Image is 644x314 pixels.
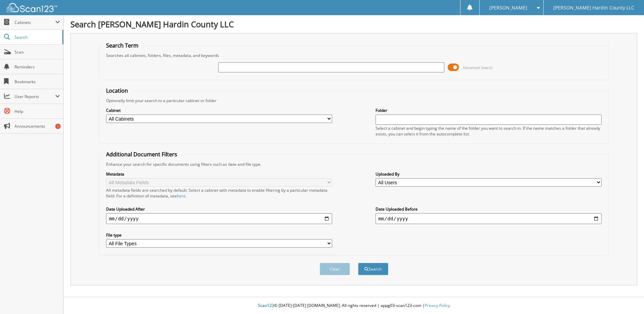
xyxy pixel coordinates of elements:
a: Privacy Policy [425,303,450,308]
label: Uploaded By [376,171,602,177]
span: Help [14,108,60,114]
legend: Search Term [103,42,142,49]
label: Date Uploaded Before [376,206,602,212]
legend: Location [103,87,131,94]
div: All metadata fields are searched by default. Select a cabinet with metadata to enable filtering b... [106,187,332,199]
div: © [DATE]-[DATE] [DOMAIN_NAME]. All rights reserved | appg03-scan123-com | [64,297,644,314]
span: Search [14,34,59,40]
label: Folder [376,107,602,113]
label: Cabinet [106,107,332,113]
label: Date Uploaded After [106,206,332,212]
span: Scan123 [258,303,274,308]
img: scan123-logo-white.svg [7,3,57,12]
span: User Reports [14,94,55,99]
span: Advanced Search [463,65,493,70]
legend: Additional Document Filters [103,151,181,158]
a: here [177,193,186,199]
span: Cabinets [14,20,55,25]
span: Announcements [14,123,60,129]
span: Reminders [14,64,60,70]
label: File type [106,232,332,238]
span: Bookmarks [14,79,60,85]
span: [PERSON_NAME] [489,6,527,10]
button: Clear [320,263,350,275]
div: Optionally limit your search to a particular cabinet or folder [103,98,605,103]
div: Searches all cabinets, folders, files, metadata, and keywords [103,53,605,58]
div: Select a cabinet and begin typing the name of the folder you want to search in. If the name match... [376,125,602,137]
input: end [376,213,602,224]
span: [PERSON_NAME] Hardin County LLC [553,6,634,10]
label: Metadata [106,171,332,177]
h1: Search [PERSON_NAME] Hardin County LLC [70,19,637,30]
button: Search [358,263,388,275]
span: Scan [14,49,60,55]
input: start [106,213,332,224]
div: 1 [55,124,61,129]
div: Enhance your search for specific documents using filters such as date and file type. [103,161,605,167]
